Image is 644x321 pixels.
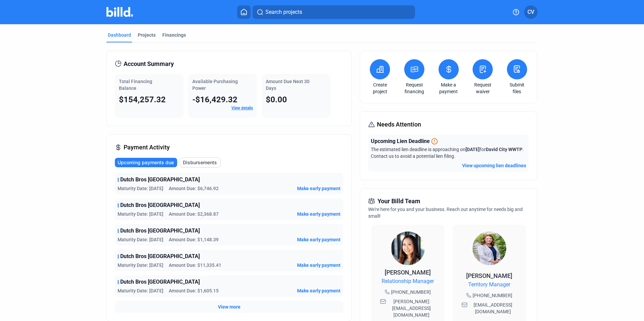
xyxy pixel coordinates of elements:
span: Maturity Date: [DATE] [118,287,163,294]
a: Make a payment [437,81,460,95]
span: Amount Due Next 30 Days [266,79,310,91]
span: Dutch Bros [GEOGRAPHIC_DATA] [120,201,200,209]
span: Dutch Bros [GEOGRAPHIC_DATA] [120,227,200,235]
span: [PHONE_NUMBER] [391,289,431,295]
span: Your Billd Team [378,197,420,206]
a: Submit files [505,81,529,95]
button: Make early payment [297,262,341,269]
span: CV [527,8,534,16]
button: Disbursements [180,157,221,168]
button: View upcoming lien deadlines [462,162,526,169]
a: View details [231,106,253,110]
span: Dutch Bros [GEOGRAPHIC_DATA] [120,278,200,286]
span: Payment Activity [124,143,170,152]
button: Make early payment [297,287,341,294]
span: Maturity Date: [DATE] [118,211,163,217]
span: Total Financing Balance [119,79,152,91]
a: Request financing [402,81,426,95]
button: Make early payment [297,185,341,192]
span: [PHONE_NUMBER] [473,292,512,299]
button: View more [218,304,240,310]
span: Amount Due: $11,335.41 [169,262,221,269]
div: Projects [138,32,156,38]
span: Territory Manager [468,281,510,289]
span: Needs Attention [377,120,421,129]
span: $0.00 [266,95,287,104]
span: Upcoming payments due [118,159,174,166]
span: [PERSON_NAME][EMAIL_ADDRESS][DOMAIN_NAME] [387,298,436,318]
button: Make early payment [297,236,341,243]
span: Relationship Manager [382,277,434,285]
span: Upcoming Lien Deadline [371,137,430,145]
img: Billd Company Logo [106,7,133,17]
span: [PERSON_NAME] [385,269,431,276]
span: Maturity Date: [DATE] [118,185,163,192]
span: Dutch Bros [GEOGRAPHIC_DATA] [120,252,200,260]
img: Territory Manager [473,231,506,265]
span: [EMAIL_ADDRESS][DOMAIN_NAME] [469,301,517,315]
a: Create project [368,81,392,95]
img: Relationship Manager [391,231,425,265]
span: The estimated lien deadline is approaching on for . Contact us to avoid a potential lien filing. [371,147,524,159]
a: Request waiver [471,81,494,95]
span: Amount Due: $2,368.87 [169,211,219,217]
span: $154,257.32 [119,95,166,104]
span: David City WWTP [486,147,522,152]
button: Upcoming payments due [115,158,177,167]
button: Make early payment [297,211,341,217]
button: Search projects [253,5,415,19]
span: Maturity Date: [DATE] [118,262,163,269]
span: We're here for you and your business. Reach out anytime for needs big and small! [368,207,523,219]
span: [DATE] [465,147,480,152]
span: Maturity Date: [DATE] [118,236,163,243]
span: [PERSON_NAME] [466,272,512,279]
span: -$16,429.32 [192,95,237,104]
span: Search projects [265,8,302,16]
span: Dutch Bros [GEOGRAPHIC_DATA] [120,176,200,184]
button: CV [524,5,538,19]
span: Amount Due: $6,746.92 [169,185,219,192]
span: Available Purchasing Power [192,79,238,91]
span: Disbursements [183,159,217,166]
div: Financings [162,32,186,38]
span: Amount Due: $1,148.39 [169,236,219,243]
span: Account Summary [124,59,174,69]
div: Dashboard [108,32,131,38]
span: Amount Due: $1,605.15 [169,287,219,294]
